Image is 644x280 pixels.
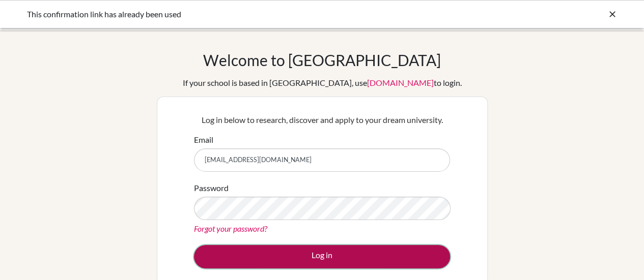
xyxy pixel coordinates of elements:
a: Forgot your password? [194,224,267,233]
button: Log in [194,245,450,268]
label: Email [194,134,213,146]
h1: Welcome to [GEOGRAPHIC_DATA] [203,51,441,69]
p: Log in below to research, discover and apply to your dream university. [194,114,450,126]
a: [DOMAIN_NAME] [367,78,434,87]
label: Password [194,182,229,194]
div: If your school is based in [GEOGRAPHIC_DATA], use to login. [183,77,462,89]
div: This confirmation link has already been used [27,8,465,20]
